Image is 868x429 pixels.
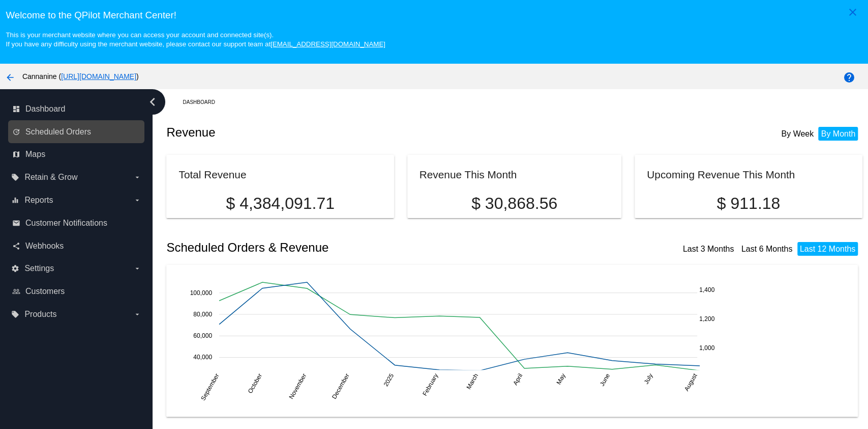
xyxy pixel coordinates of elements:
i: map [12,150,20,158]
text: October [247,372,263,395]
a: email Customer Notifications [12,215,141,231]
a: Last 3 Months [683,245,734,253]
i: equalizer [11,196,19,204]
small: This is your merchant website where you can access your account and connected site(s). If you hav... [6,31,385,48]
text: November [288,372,308,400]
span: Settings [24,264,54,273]
i: local_offer [11,310,19,318]
i: share [12,242,20,250]
a: [URL][DOMAIN_NAME] [61,72,136,81]
text: 80,000 [194,311,213,318]
li: By Month [818,127,858,141]
text: 100,000 [190,289,213,297]
i: settings [11,264,19,273]
h2: Total Revenue [178,169,246,180]
text: 1,200 [699,315,714,323]
text: April [512,372,524,387]
span: Retain & Grow [24,173,77,182]
span: Customers [25,287,65,296]
i: arrow_drop_down [133,173,141,181]
a: Last 12 Months [800,245,855,253]
a: Dashboard [183,94,224,110]
mat-icon: arrow_back [4,71,16,84]
a: share Webhooks [12,238,141,254]
h2: Revenue This Month [420,169,517,180]
span: Customer Notifications [25,219,107,228]
span: Webhooks [25,242,64,251]
a: Last 6 Months [741,245,793,253]
a: [EMAIL_ADDRESS][DOMAIN_NAME] [271,40,385,48]
span: Reports [24,196,53,205]
h3: Welcome to the QPilot Merchant Center! [6,10,862,21]
text: September [200,372,221,402]
p: $ 911.18 [647,194,850,213]
span: Cannanine ( ) [22,72,139,81]
text: February [421,372,439,397]
text: May [555,372,567,386]
a: update Scheduled Orders [12,124,141,140]
text: December [331,372,351,400]
text: 40,000 [194,354,213,361]
text: 1,400 [699,286,714,293]
i: update [12,128,20,136]
i: arrow_drop_down [133,264,141,273]
p: $ 4,384,091.71 [178,194,381,213]
li: By Week [779,127,816,141]
mat-icon: help [843,71,855,84]
text: 2025 [382,372,396,387]
text: July [643,372,654,385]
a: dashboard Dashboard [12,101,141,117]
span: Products [24,310,56,319]
a: people_outline Customers [12,283,141,300]
h2: Upcoming Revenue This Month [647,169,795,180]
i: local_offer [11,173,19,181]
span: Dashboard [25,104,65,114]
i: arrow_drop_down [133,196,141,204]
span: Scheduled Orders [25,127,91,137]
p: $ 30,868.56 [420,194,610,213]
text: 1,000 [699,344,714,352]
mat-icon: close [847,6,859,18]
i: dashboard [12,105,20,113]
i: chevron_left [144,94,161,110]
a: map Maps [12,146,141,163]
i: email [12,219,20,227]
h2: Revenue [166,125,514,140]
i: arrow_drop_down [133,310,141,318]
text: March [465,372,480,391]
text: 60,000 [194,332,213,339]
h2: Scheduled Orders & Revenue [166,240,514,255]
text: August [683,372,699,392]
span: Maps [25,150,45,159]
text: June [598,372,611,387]
i: people_outline [12,287,20,296]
